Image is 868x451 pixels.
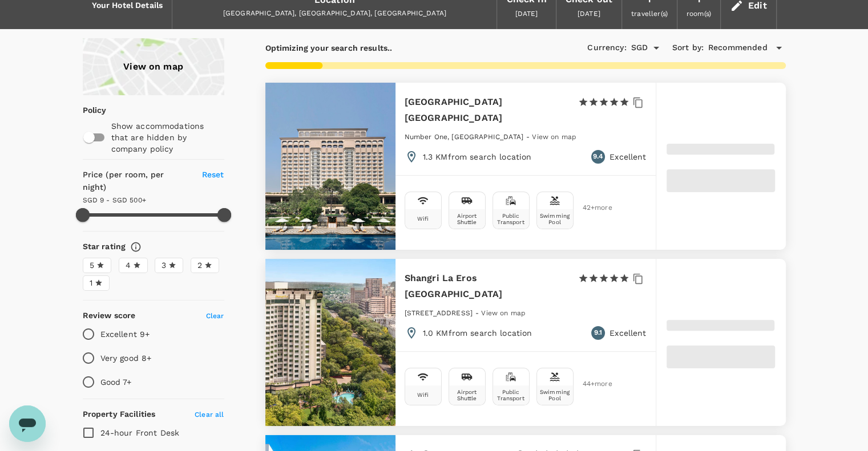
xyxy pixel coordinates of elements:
iframe: Button to launch messaging window [9,405,46,442]
p: Excellent 9+ [100,328,150,340]
span: - [526,133,532,141]
span: 5 [90,259,94,271]
h6: Property Facilities [83,408,156,421]
div: Airport Shuttle [451,389,483,401]
div: [GEOGRAPHIC_DATA], [GEOGRAPHIC_DATA], [GEOGRAPHIC_DATA] [181,8,487,19]
svg: Star ratings are awarded to properties to represent the quality of services, facilities, and amen... [130,241,142,253]
div: Public Transport [495,389,527,401]
span: [DATE] [515,10,538,18]
span: 9.4 [593,151,603,162]
span: 3 [162,259,166,271]
div: Airport Shuttle [451,213,483,225]
p: Show accommodations that are hidden by company policy [111,120,223,155]
span: View on map [532,133,576,141]
h6: Price (per room, per night) [83,169,189,194]
span: Clear all [195,411,224,419]
p: Very good 8+ [100,352,152,364]
div: Public Transport [495,213,527,225]
div: Wifi [417,392,429,398]
h6: [GEOGRAPHIC_DATA] [GEOGRAPHIC_DATA] [405,94,569,126]
a: View on map [532,132,576,141]
p: Policy [83,104,90,116]
span: 44 + more [583,380,600,388]
span: 1 [90,277,92,289]
span: - [475,309,481,317]
div: Wifi [417,216,429,222]
span: 9.1 [594,327,602,339]
p: Excellent [609,327,646,339]
span: 4 [126,259,131,271]
span: [DATE] [578,10,600,18]
h6: Star rating [83,241,126,253]
div: Swimming Pool [539,389,571,401]
span: Recommended [708,42,768,54]
div: Swimming Pool [539,213,571,225]
span: View on map [481,309,526,317]
a: View on map [83,38,224,95]
span: room(s) [687,10,711,18]
span: Reset [202,170,224,179]
p: Excellent [609,151,646,162]
h6: Sort by : [672,42,704,54]
p: Optimizing your search results.. [265,42,393,54]
p: 1.3 KM from search location [423,151,532,162]
span: 42 + more [583,204,600,212]
span: [STREET_ADDRESS] [405,309,473,317]
span: 2 [197,259,202,271]
h6: Currency : [587,42,626,54]
span: traveller(s) [631,10,668,18]
span: 24-hour Front Desk [100,428,180,437]
h6: Shangri La Eros [GEOGRAPHIC_DATA] [405,270,569,302]
span: Number One, [GEOGRAPHIC_DATA] [405,133,523,141]
span: Clear [206,312,224,320]
p: Good 7+ [100,376,132,388]
h6: Review score [83,310,136,322]
p: 1.0 KM from search location [423,327,532,339]
button: Open [648,40,664,56]
span: SGD 9 - SGD 500+ [83,196,146,204]
a: View on map [481,308,526,317]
